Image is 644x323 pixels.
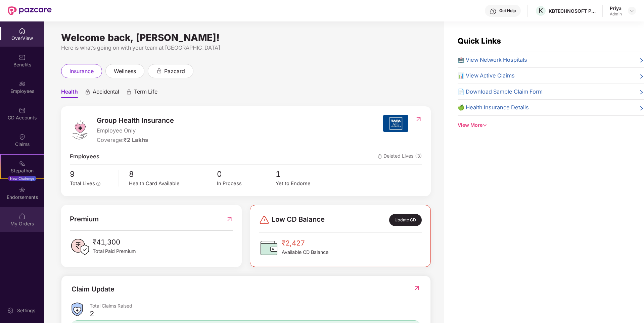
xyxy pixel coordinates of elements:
[97,126,174,135] span: Employee Only
[482,123,487,127] span: down
[639,105,644,112] span: right
[129,180,217,187] div: Health Card Available
[276,180,334,187] div: Yet to Endorse
[70,168,114,180] span: 9
[19,160,26,167] img: svg+xml;base64,PHN2ZyB4bWxucz0iaHR0cDovL3d3dy53My5vcmcvMjAwMC9zdmciIHdpZHRoPSIyMSIgaGVpZ2h0PSIyMC...
[61,35,431,40] div: Welcome back, [PERSON_NAME]!
[282,249,328,256] span: Available CD Balance
[19,28,26,34] img: svg+xml;base64,PHN2ZyBpZD0iSG9tZSIgeG1sbnM9Imh0dHA6Ly93d3cudzMub3JnLzIwMDAvc3ZnIiB3aWR0aD0iMjAiIG...
[114,67,136,75] span: wellness
[226,214,233,224] img: RedirectIcon
[259,215,270,225] img: svg+xml;base64,PHN2ZyBpZD0iRGFuZ2VyLTMyeDMyIiB4bWxucz0iaHR0cDovL3d3dy53My5vcmcvMjAwMC9zdmciIHdpZH...
[70,152,99,161] span: Employees
[70,67,94,75] span: insurance
[458,71,515,80] span: 📊 View Active Claims
[61,88,78,98] span: Health
[7,307,14,314] img: svg+xml;base64,PHN2ZyBpZD0iU2V0dGluZy0yMHgyMCIgeG1sbnM9Imh0dHA6Ly93d3cudzMub3JnLzIwMDAvc3ZnIiB3aW...
[19,54,26,61] img: svg+xml;base64,PHN2ZyBpZD0iQmVuZWZpdHMiIHhtbG5zPSJodHRwOi8vd3d3LnczLm9yZy8yMDAwL3N2ZyIgd2lkdGg9Ij...
[97,136,174,145] div: Coverage:
[19,107,26,114] img: svg+xml;base64,PHN2ZyBpZD0iQ0RfQWNjb3VudHMiIGRhdGEtbmFtZT0iQ0QgQWNjb3VudHMiIHhtbG5zPSJodHRwOi8vd3...
[156,68,162,74] div: animation
[378,152,422,161] span: Deleted Lives (3)
[610,11,622,17] div: Admin
[19,133,26,140] img: svg+xml;base64,PHN2ZyBpZD0iQ2xhaW0iIHhtbG5zPSJodHRwOi8vd3d3LnczLm9yZy8yMDAwL3N2ZyIgd2lkdGg9IjIwIi...
[70,120,90,140] img: logo
[90,309,94,318] div: 2
[629,8,635,13] img: svg+xml;base64,PHN2ZyBpZD0iRHJvcGRvd24tMzJ4MzIiIHhtbG5zPSJodHRwOi8vd3d3LnczLm9yZy8yMDAwL3N2ZyIgd2...
[93,248,136,255] span: Total Paid Premium
[458,56,527,64] span: 🏥 View Network Hospitals
[1,167,44,174] div: Stepathon
[19,80,26,87] img: svg+xml;base64,PHN2ZyBpZD0iRW1wbG95ZWVzIiB4bWxucz0iaHR0cDovL3d3dy53My5vcmcvMjAwMC9zdmciIHdpZHRoPS...
[259,238,279,258] img: CDBalanceIcon
[217,180,276,187] div: In Process
[639,57,644,64] span: right
[415,116,422,122] img: RedirectIcon
[70,214,99,224] span: Premium
[639,73,644,80] span: right
[378,154,382,159] img: deleteIcon
[282,238,328,249] span: ₹2,427
[134,88,157,98] span: Term Life
[8,176,36,181] div: New Challenge
[129,168,217,180] span: 8
[19,186,26,193] img: svg+xml;base64,PHN2ZyBpZD0iRW5kb3JzZW1lbnRzIiB4bWxucz0iaHR0cDovL3d3dy53My5vcmcvMjAwMC9zdmciIHdpZH...
[93,237,136,248] span: ₹41,300
[70,237,90,257] img: PaidPremiumIcon
[383,115,408,132] img: insurerIcon
[490,8,497,15] img: svg+xml;base64,PHN2ZyBpZD0iSGVscC0zMngzMiIgeG1sbnM9Imh0dHA6Ly93d3cudzMub3JnLzIwMDAvc3ZnIiB3aWR0aD...
[458,121,644,129] div: View More
[97,115,174,126] span: Group Health Insurance
[610,5,622,11] div: Priya
[85,89,91,95] div: animation
[8,6,52,15] img: New Pazcare Logo
[93,88,119,98] span: Accidental
[217,168,276,180] span: 0
[499,8,516,13] div: Get Help
[458,36,501,45] span: Quick Links
[276,168,334,180] span: 1
[458,88,543,96] span: 📄 Download Sample Claim Form
[164,67,185,75] span: pazcard
[272,214,325,226] span: Low CD Balance
[15,307,37,314] div: Settings
[639,89,644,96] span: right
[90,303,420,309] div: Total Claims Raised
[549,8,596,14] div: KBTECHNOSOFT PRIVATE LIMITED
[19,213,26,220] img: svg+xml;base64,PHN2ZyBpZD0iTXlfT3JkZXJzIiBkYXRhLW5hbWU9Ik15IE9yZGVycyIgeG1sbnM9Imh0dHA6Ly93d3cudz...
[96,182,100,186] span: info-circle
[389,214,422,226] div: Update CD
[72,284,114,294] div: Claim Update
[124,137,148,143] span: ₹2 Lakhs
[413,285,420,291] img: RedirectIcon
[126,89,132,95] div: animation
[458,103,529,112] span: 🍏 Health Insurance Details
[539,7,543,15] span: K
[61,44,431,52] div: Here is what’s going on with your team at [GEOGRAPHIC_DATA]
[72,303,83,316] img: ClaimsSummaryIcon
[70,180,95,186] span: Total Lives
